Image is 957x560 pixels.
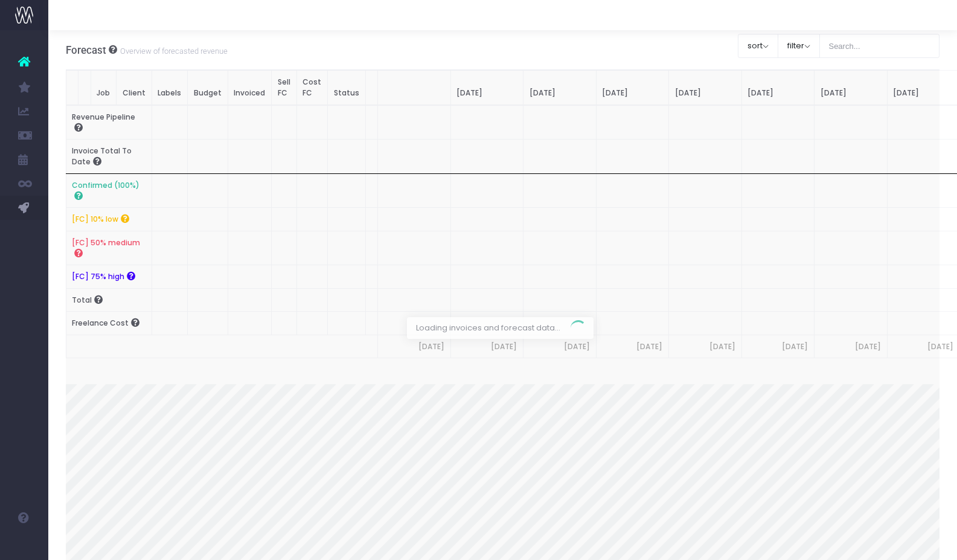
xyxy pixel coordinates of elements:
[66,44,106,56] span: Forecast
[117,44,228,56] small: Overview of forecasted revenue
[407,317,569,339] span: Loading invoices and forecast data...
[819,34,940,58] input: Search...
[778,34,820,58] button: filter
[15,536,33,554] img: images/default_profile_image.png
[738,34,778,58] button: sort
